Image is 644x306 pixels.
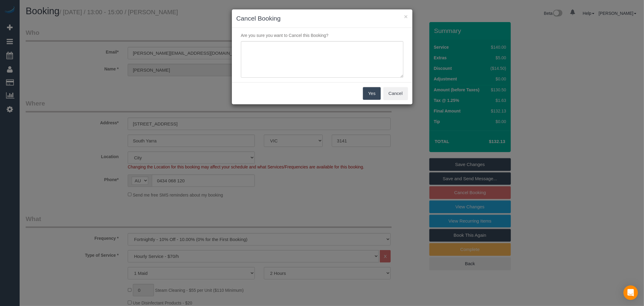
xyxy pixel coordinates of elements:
sui-modal: Cancel Booking [232,9,412,104]
h3: Cancel Booking [236,14,408,23]
button: × [404,13,408,20]
button: Yes [363,87,380,100]
div: Open Intercom Messenger [623,285,638,300]
p: Are you sure you want to Cancel this Booking? [236,32,408,38]
button: Cancel [383,87,408,100]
